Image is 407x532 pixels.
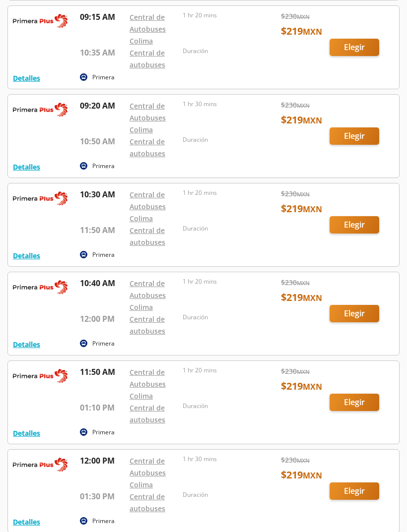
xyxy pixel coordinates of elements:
p: Primera [92,162,115,171]
a: Central de Autobuses Colima [130,102,166,135]
button: Detalles [13,428,40,439]
a: Central de autobuses [130,137,165,159]
button: Detalles [13,73,40,84]
a: Central de Autobuses Colima [130,13,166,46]
a: Central de Autobuses Colima [130,368,166,401]
p: Primera [92,517,115,526]
a: Central de autobuses [130,404,165,425]
a: Central de autobuses [130,49,165,70]
a: Central de Autobuses Colima [130,190,166,224]
button: Detalles [13,340,40,350]
button: Detalles [13,162,40,173]
a: Central de Autobuses Colima [130,279,166,312]
a: Central de autobuses [130,492,165,514]
p: Primera [92,428,115,437]
p: Primera [92,73,115,82]
a: Central de Autobuses Colima [130,457,166,490]
p: Primera [92,251,115,260]
p: Primera [92,340,115,349]
button: Detalles [13,251,40,261]
a: Central de autobuses [130,226,165,247]
button: Detalles [13,517,40,528]
a: Central de autobuses [130,315,165,336]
